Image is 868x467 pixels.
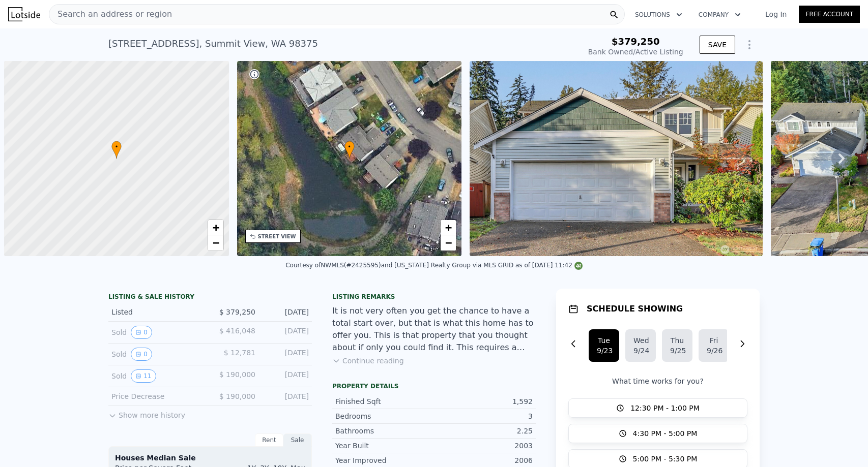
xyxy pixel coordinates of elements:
div: • [111,141,122,159]
a: Zoom out [208,235,223,251]
div: Sale [283,433,312,447]
button: View historical data [131,369,156,383]
img: Sale: 169748256 Parcel: 100770722 [470,61,763,256]
span: $379,250 [612,36,660,47]
div: 2003 [434,441,533,451]
a: Zoom out [441,235,456,251]
div: 9/23 [597,346,611,356]
div: 9/25 [670,346,684,356]
div: Listed [111,307,202,317]
div: Year Improved [335,455,434,465]
div: Year Built [335,441,434,451]
div: Wed [633,335,648,346]
div: Price Decrease [111,391,202,401]
div: 1,592 [434,396,533,407]
div: Bedrooms [335,411,434,421]
div: LISTING & SALE HISTORY [108,293,312,303]
span: Bank Owned / [588,48,635,56]
span: $ 416,048 [219,327,255,335]
button: Fri9/26 [699,329,729,362]
div: Courtesy of NWMLS (#2425595) and [US_STATE] Realty Group via MLS GRID as of [DATE] 11:42 [285,262,583,269]
div: Thu [670,335,684,346]
div: [DATE] [264,326,309,339]
div: 2006 [434,455,533,465]
a: Zoom in [441,220,456,235]
a: Free Account [799,6,860,23]
button: Wed9/24 [625,329,656,362]
div: 9/26 [707,346,721,356]
button: Show more history [108,406,185,420]
span: − [445,236,452,249]
div: Rent [255,433,283,447]
div: [STREET_ADDRESS] , Summit View , WA 98375 [108,37,318,51]
img: NWMLS Logo [574,262,583,270]
div: • [344,141,355,159]
h1: SCHEDULE SHOWING [587,303,683,315]
div: [DATE] [264,307,309,317]
div: Sold [111,326,202,339]
span: Search an address or region [49,8,172,20]
span: + [212,221,219,234]
p: What time works for you? [568,376,747,386]
div: [DATE] [264,369,309,383]
span: • [344,142,355,151]
span: 5:00 PM - 5:30 PM [633,454,698,464]
span: Active Listing [635,48,683,56]
div: Houses Median Sale [115,453,305,463]
button: 12:30 PM - 1:00 PM [568,398,747,418]
button: SAVE [700,36,735,54]
div: 9/24 [633,346,648,356]
div: Property details [332,382,536,390]
span: $ 190,000 [219,392,255,400]
span: $ 190,000 [219,370,255,379]
div: [DATE] [264,348,309,361]
span: $ 12,781 [224,349,255,357]
img: Lotside [8,7,40,21]
span: 4:30 PM - 5:00 PM [633,428,698,439]
button: View historical data [131,326,152,339]
button: Continue reading [332,356,404,366]
span: • [111,142,122,151]
div: Sold [111,348,202,361]
a: Log In [753,9,799,19]
div: 3 [434,411,533,421]
button: Tue9/23 [589,329,619,362]
button: Solutions [627,6,690,24]
div: Tue [597,335,611,346]
button: 4:30 PM - 5:00 PM [568,424,747,443]
span: $ 379,250 [219,308,255,316]
div: Bathrooms [335,426,434,436]
div: [DATE] [264,391,309,401]
button: View historical data [131,348,152,361]
div: STREET VIEW [258,233,296,240]
span: 12:30 PM - 1:00 PM [630,403,700,413]
span: − [212,236,219,249]
div: Listing remarks [332,293,536,301]
button: Company [690,6,749,24]
div: Finished Sqft [335,396,434,407]
div: Sold [111,369,202,383]
div: Fri [707,335,721,346]
div: 2.25 [434,426,533,436]
a: Zoom in [208,220,223,235]
div: It is not very often you get the chance to have a total start over, but that is what this home ha... [332,305,536,354]
button: Thu9/25 [662,329,692,362]
span: + [445,221,452,234]
button: Show Options [739,35,760,55]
